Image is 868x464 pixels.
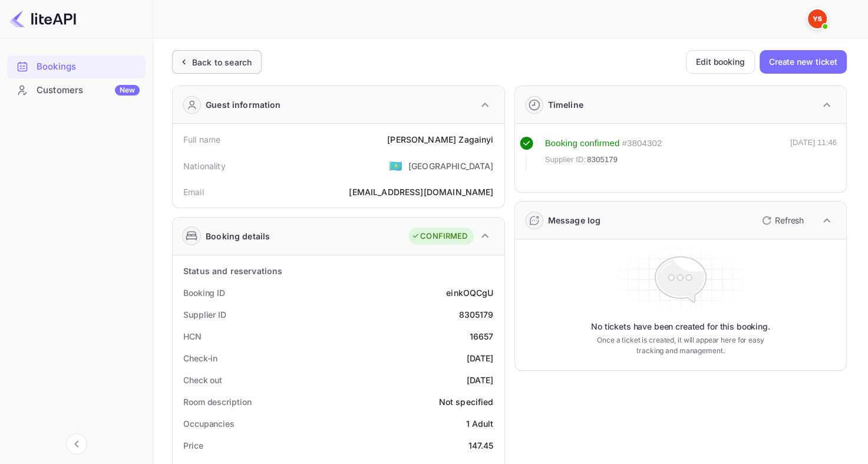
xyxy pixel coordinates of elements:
[458,308,493,321] div: 8305179
[389,155,402,176] span: United States
[7,55,146,78] div: Bookings
[591,321,770,333] p: No tickets have been created for this booking.
[548,98,583,111] div: Timeline
[808,9,827,28] img: Yandex Support
[468,439,494,452] div: 147.45
[192,56,252,68] div: Back to search
[775,214,804,226] p: Refresh
[411,231,467,242] div: CONFIRMED
[592,335,769,356] p: Once a ticket is created, it will appear here for easy tracking and management.
[183,265,282,277] div: Status and reservations
[183,287,225,299] div: Booking ID
[466,417,493,430] div: 1 Adult
[183,133,220,146] div: Full name
[183,308,226,321] div: Supplier ID
[66,433,87,455] button: Collapse navigation
[7,79,146,101] a: CustomersNew
[349,186,493,198] div: [EMAIL_ADDRESS][DOMAIN_NAME]
[115,85,140,96] div: New
[7,55,146,77] a: Bookings
[548,214,601,226] div: Message log
[183,439,203,452] div: Price
[183,417,235,430] div: Occupancies
[387,133,493,146] div: [PERSON_NAME] Zagainyi
[446,287,493,299] div: einkOQCgU
[37,84,140,97] div: Customers
[7,79,146,102] div: CustomersNew
[183,330,202,343] div: HCN
[467,352,494,364] div: [DATE]
[686,50,755,74] button: Edit booking
[470,330,494,343] div: 16657
[183,374,222,386] div: Check out
[408,160,494,172] div: [GEOGRAPHIC_DATA]
[467,374,494,386] div: [DATE]
[760,50,847,74] button: Create new ticket
[622,137,662,150] div: # 3804302
[206,230,270,242] div: Booking details
[439,396,494,408] div: Not specified
[587,154,618,166] span: 8305179
[755,211,808,230] button: Refresh
[183,186,204,198] div: Email
[183,160,226,172] div: Nationality
[790,137,837,171] div: [DATE] 11:46
[9,9,76,28] img: LiteAPI logo
[545,137,620,150] div: Booking confirmed
[183,396,251,408] div: Room description
[206,98,281,111] div: Guest information
[183,352,217,364] div: Check-in
[37,60,140,74] div: Bookings
[545,154,586,166] span: Supplier ID:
